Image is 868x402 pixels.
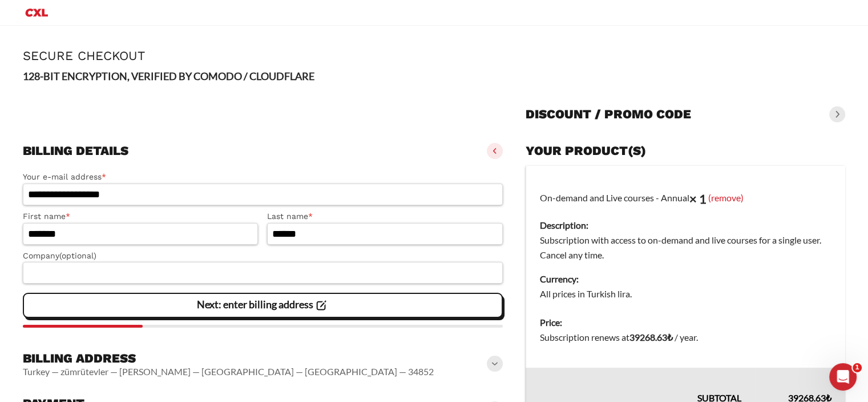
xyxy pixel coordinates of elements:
h3: Billing address [23,351,434,367]
span: Subscription renews at . [540,332,698,343]
dd: All prices in Turkish lira. [540,286,831,301]
label: Company [23,249,503,262]
strong: 128-BIT ENCRYPTION, VERIFIED BY COMODO / CLOUDFLARE [23,70,314,82]
span: / year [675,332,696,343]
bdi: 39268.63 [629,332,673,343]
span: ₺ [667,332,673,343]
iframe: Intercom live chat [829,363,857,391]
td: On-demand and Live courses - Annual [526,166,845,309]
h1: Secure Checkout [23,49,845,63]
h3: Discount / promo code [526,106,691,122]
span: (optional) [59,251,96,260]
label: Your e-mail address [23,170,503,184]
vaadin-button: Next: enter billing address [23,293,503,318]
strong: × 1 [689,191,706,206]
dt: Currency: [540,272,831,286]
h3: Billing details [23,143,128,159]
label: Last name [267,210,502,223]
label: First name [23,210,258,223]
dd: Subscription with access to on-demand and live courses for a single user. Cancel any time. [540,233,831,262]
a: (remove) [708,192,744,202]
dt: Price: [540,315,831,330]
vaadin-horizontal-layout: Turkey — zümrütevler — [PERSON_NAME] — [GEOGRAPHIC_DATA] — [GEOGRAPHIC_DATA] — 34852 [23,366,434,377]
dt: Description: [540,218,831,233]
span: 1 [853,363,862,372]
